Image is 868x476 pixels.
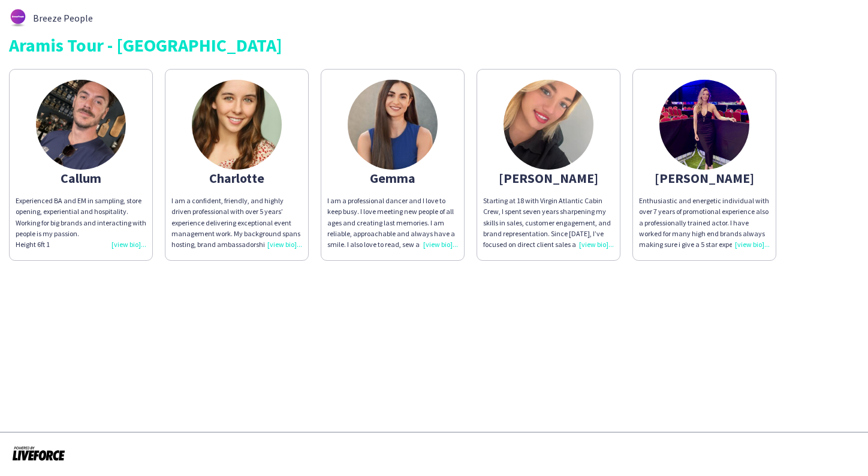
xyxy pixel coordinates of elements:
[16,240,50,249] span: Height 6ft 1
[16,196,146,238] span: Experienced BA and EM in sampling, store opening, experiential and hospitality. Working for big b...
[9,36,859,54] div: Aramis Tour - [GEOGRAPHIC_DATA]
[327,195,458,250] div: I am a professional dancer and I love to keep busy. I love meeting new people of all ages and cre...
[639,173,770,183] div: [PERSON_NAME]
[36,80,126,170] img: thumb-a75ad81d-69a4-46a5-b25b-ba31c9647926.png
[327,173,458,183] div: Gemma
[33,13,93,23] span: Breeze People
[348,80,438,170] img: thumb-68a5f6c3da8c7.jpg
[639,196,769,249] span: Enthusiastic and energetic individual with over 7 years of promotional experience also a professi...
[192,80,282,170] img: thumb-61846364a4b55.jpeg
[504,80,593,170] img: thumb-673385a389c29.jpeg
[171,195,302,250] p: I am a confident, friendly, and highly driven professional with over 5 years’ experience deliveri...
[483,195,614,250] div: Starting at 18 with Virgin Atlantic Cabin Crew, I spent seven years sharpening my skills in sales...
[483,173,614,183] div: [PERSON_NAME]
[171,173,302,183] div: Charlotte
[659,80,749,170] img: thumb-e0b4dbcb-3ae2-4402-9333-a244fa7ffc6f.jpg
[16,173,146,183] div: Callum
[9,9,27,27] img: thumb-62876bd588459.png
[12,445,65,462] img: Powered by Liveforce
